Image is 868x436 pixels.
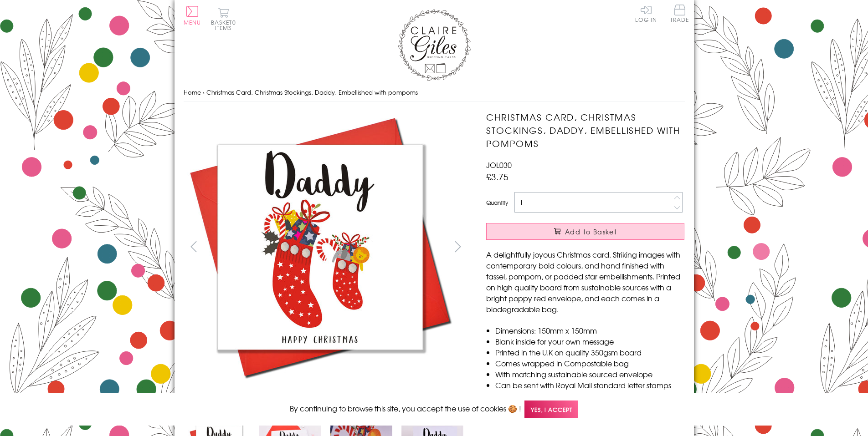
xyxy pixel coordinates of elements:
span: Christmas Card, Christmas Stockings, Daddy, Embellished with pompoms [206,88,418,96]
a: Log In [635,5,657,22]
li: Dimensions: 150mm x 150mm [495,325,684,336]
p: A delightfully joyous Christmas card. Striking images with contemporary bold colours, and hand fi... [486,249,684,314]
li: Comes wrapped in Compostable bag [495,358,684,369]
h1: Christmas Card, Christmas Stockings, Daddy, Embellished with pompoms [486,111,684,150]
button: Basket0 items [211,7,236,30]
span: Add to Basket [565,227,617,236]
li: Blank inside for your own message [495,336,684,347]
img: Christmas Card, Christmas Stockings, Daddy, Embellished with pompoms [183,111,457,384]
li: Can be sent with Royal Mail standard letter stamps [495,380,684,390]
li: With matching sustainable sourced envelope [495,369,684,380]
a: Home [184,88,201,96]
span: JOL030 [486,159,512,170]
span: £3.75 [486,170,508,183]
button: Menu [184,6,201,25]
li: Printed in the U.K on quality 350gsm board [495,347,684,358]
button: next [447,236,468,257]
span: Yes, I accept [524,401,578,418]
span: Menu [184,18,201,26]
span: 0 items [215,18,236,32]
label: Quantity [486,198,508,207]
span: › [203,88,205,96]
button: Add to Basket [486,223,684,240]
a: Trade [670,5,689,24]
nav: breadcrumbs [184,83,685,102]
button: prev [184,236,204,257]
img: Christmas Card, Christmas Stockings, Daddy, Embellished with pompoms [468,111,741,384]
img: Claire Giles Greetings Cards [398,9,471,81]
span: Trade [670,5,689,22]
